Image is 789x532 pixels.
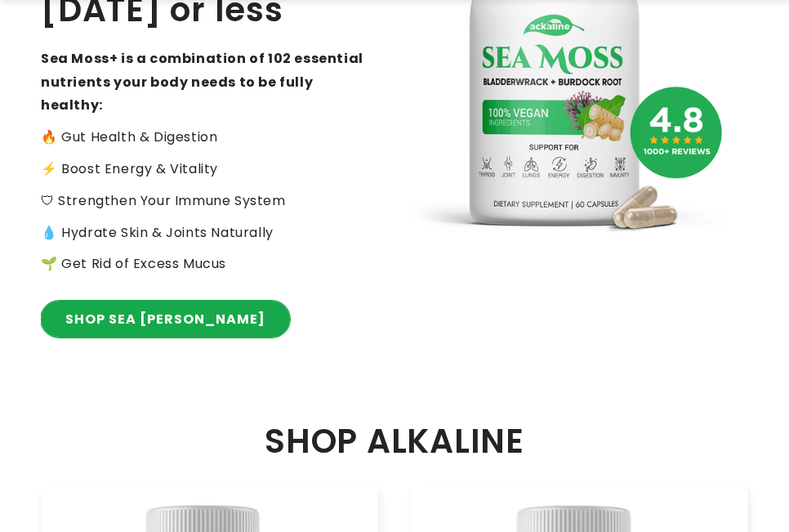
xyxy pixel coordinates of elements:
h2: SHOP ALKALINE [41,421,748,462]
p: ⚡️ Boost Energy & Vitality [41,158,370,181]
p: 💧 Hydrate Skin & Joints Naturally [41,221,370,245]
a: SHOP SEA [PERSON_NAME] [41,301,290,338]
p: 🔥 Gut Health & Digestion [41,126,370,150]
p: 🌱 Get Rid of Excess Mucus [41,253,370,276]
strong: Sea Moss+ is a combination of 102 essential nutrients your body needs to be fully healthy: [41,49,363,115]
p: 🛡 Strengthen Your Immune System [41,190,370,213]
